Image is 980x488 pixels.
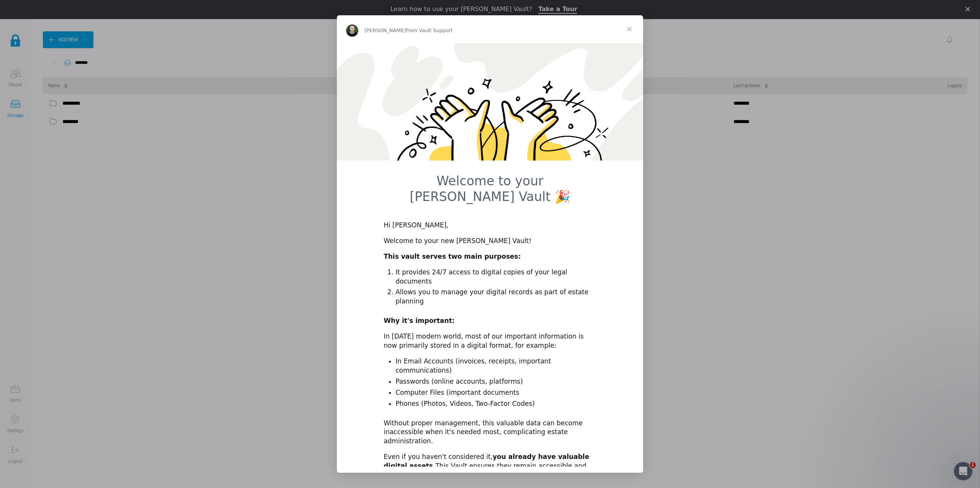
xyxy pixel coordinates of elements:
[346,24,358,37] img: Profile image for Dylan
[384,317,454,324] b: Why it's important:
[384,332,596,350] div: In [DATE] modern world, most of our important information is now primarily stored in a digital fo...
[395,388,596,397] li: Computer Files (important documents
[395,288,596,306] li: Allows you to manage your digital records as part of estate planning
[384,237,596,246] div: Welcome to your new [PERSON_NAME] Vault!
[384,221,596,230] div: Hi [PERSON_NAME],
[616,15,643,43] span: Close
[406,28,453,33] span: from Vault Support
[538,5,577,14] a: Take a Tour
[384,173,596,209] h1: Welcome to your [PERSON_NAME] Vault 🎉
[384,452,596,480] div: Even if you haven't considered it, This Vault ensures they remain accessible and protected for th...
[395,268,596,286] li: It provides 24/7 access to digital copies of your legal documents
[395,377,596,386] li: Passwords (online accounts, platforms)
[390,5,532,13] div: Learn how to use your [PERSON_NAME] Vault?
[384,253,521,260] b: This vault serves two main purposes:
[395,357,596,375] li: In Email Accounts (invoices, receipts, important communications)
[965,7,973,11] div: Close
[395,399,596,409] li: Phones (Photos, Videos, Two-Factor Codes)
[364,28,406,33] span: [PERSON_NAME]
[384,419,596,446] div: Without proper management, this valuable data can become inaccessible when it's needed most, comp...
